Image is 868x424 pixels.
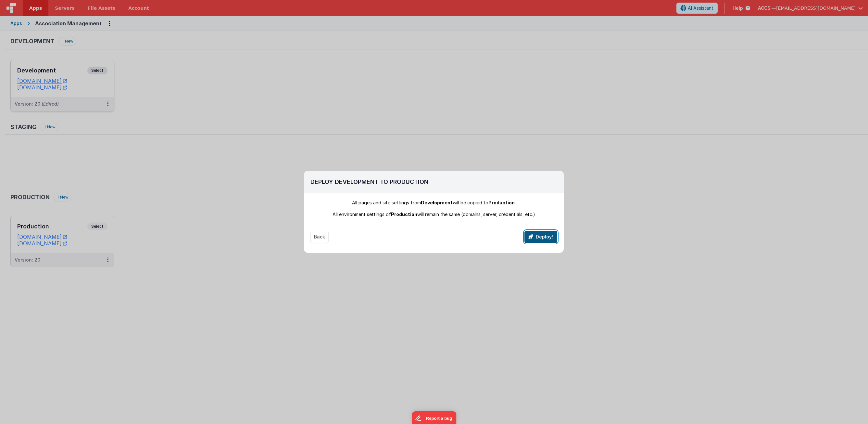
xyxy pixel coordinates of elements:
span: Production [391,212,417,217]
span: Production [488,200,515,205]
h2: Deploy Development To Production [310,177,557,186]
button: Deploy! [524,231,557,243]
div: All pages and site settings from will be copied to . [310,199,557,206]
div: All environment settings of will remain the same (domains, server, credentials, etc.) [310,211,557,218]
span: Development [421,200,453,205]
button: Back [310,231,329,243]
